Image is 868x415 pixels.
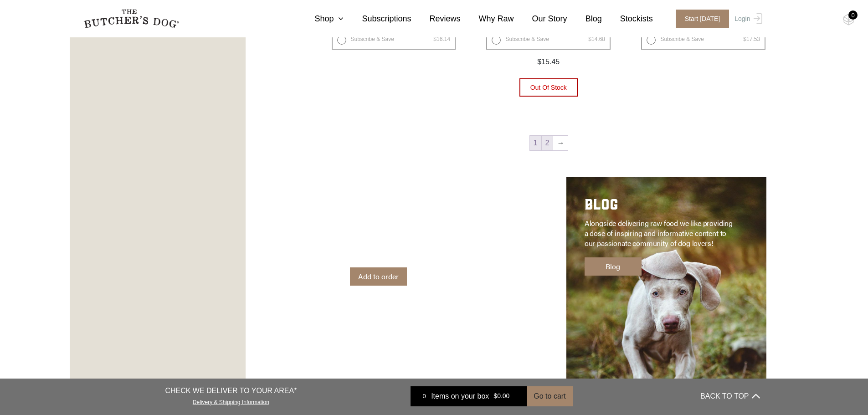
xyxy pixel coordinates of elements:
p: CHECK WE DELIVER TO YOUR AREA* [165,385,297,396]
a: → [553,136,568,150]
label: Subscribe & Save [486,29,611,50]
span: $ [433,36,437,42]
a: Shop [296,13,344,25]
button: Out of stock [519,78,578,97]
span: 15.45 [537,58,560,66]
bdi: 14.68 [588,36,605,42]
button: BACK TO TOP [700,385,760,407]
img: TBD_Cart-Empty.png [843,14,854,26]
bdi: 0.00 [493,393,509,400]
a: Start [DATE] [667,10,733,28]
bdi: 17.53 [743,36,760,42]
div: 0 [848,10,858,20]
span: $ [743,36,746,42]
span: $ [493,393,497,400]
span: Page 1 [530,136,541,150]
span: $ [537,58,541,66]
a: Add to order [350,267,407,286]
span: $ [588,36,591,42]
div: 0 [417,392,431,401]
span: Items on your box [431,391,489,402]
bdi: 16.14 [433,36,450,42]
a: Page 2 [542,136,553,150]
a: Delivery & Shipping Information [193,397,269,405]
button: Go to cart [527,386,572,406]
a: Blog [567,13,602,25]
label: Subscribe & Save [332,29,456,50]
a: Login [732,10,762,28]
p: Alongside delivering raw food we like providing a dose of inspiring and informative content to ou... [585,218,734,248]
a: Blog [585,257,642,276]
a: Why Raw [461,13,514,25]
a: Our Story [514,13,567,25]
h2: APOTHECARY [350,195,500,218]
label: Subscribe & Save [641,29,765,50]
a: Reviews [411,13,461,25]
a: 0 Items on your box $0.00 [411,386,527,406]
a: Stockists [602,13,653,25]
p: Adored Beast Apothecary is a line of all-natural pet products designed to support your dog’s heal... [350,218,500,258]
a: Subscriptions [344,13,411,25]
span: Start [DATE] [676,10,729,28]
h2: BLOG [585,195,734,218]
